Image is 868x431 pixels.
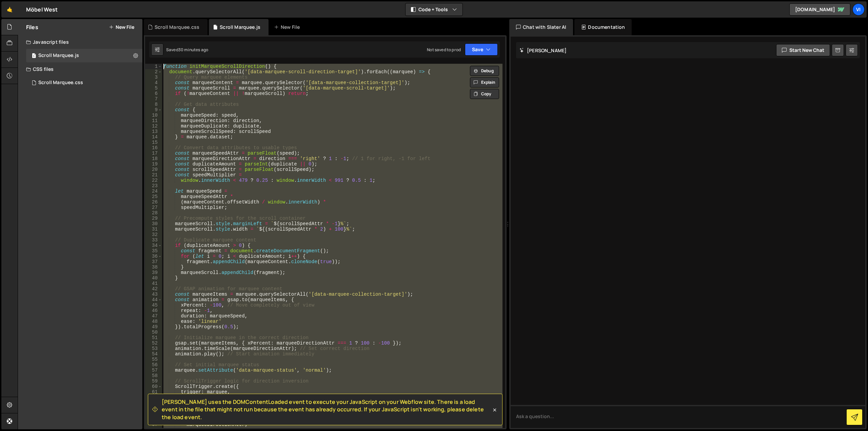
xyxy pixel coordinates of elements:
div: 34 [145,243,162,248]
div: 20 [145,167,162,172]
div: CSS files [18,62,142,76]
div: 54 [145,351,162,357]
div: New File [274,24,302,31]
div: 33 [145,237,162,243]
div: 48 [145,319,162,324]
div: 19 [145,161,162,167]
h2: [PERSON_NAME] [519,47,567,54]
div: 61 [145,389,162,395]
div: Scroll Marquee.css [155,24,199,31]
div: 60 [145,384,162,389]
div: 49 [145,324,162,330]
a: [DOMAIN_NAME] [789,3,850,16]
button: Explain [470,77,499,87]
button: Save [465,43,498,56]
div: Not saved to prod [427,47,461,53]
div: Scroll Marquee.js [38,53,79,59]
div: Chat with Slater AI [509,19,573,35]
div: 27 [145,205,162,210]
div: 57 [145,368,162,373]
div: 22 [145,178,162,183]
div: 28 [145,210,162,216]
div: 44 [145,297,162,302]
div: 47 [145,313,162,319]
div: Möbel West [26,5,58,14]
div: 62 [145,395,162,400]
div: 6 [145,91,162,96]
h2: Files [26,23,38,31]
div: 12 [145,123,162,129]
button: New File [109,24,134,30]
div: Scroll Marquee.js [220,24,260,31]
div: Javascript files [18,35,142,49]
div: 17391/48447.js [26,49,142,62]
div: 4 [145,80,162,85]
div: Scroll Marquee.css [38,80,83,86]
div: 11 [145,118,162,123]
div: 41 [145,281,162,286]
div: 58 [145,373,162,378]
div: 15 [145,140,162,145]
div: Saved [166,47,208,53]
div: 52 [145,340,162,346]
div: 5 [145,85,162,91]
div: 46 [145,308,162,313]
div: Documentation [574,19,632,35]
button: Debug [470,66,499,76]
div: 18 [145,156,162,161]
div: 17 [145,151,162,156]
button: Code + Tools [406,3,462,16]
div: 42 [145,286,162,292]
div: 26 [145,199,162,205]
div: 38 [145,265,162,270]
div: 50 [145,330,162,335]
div: 64 [145,406,162,411]
div: 63 [145,400,162,406]
div: 2 [145,69,162,75]
button: Copy [470,89,499,99]
div: 3 [145,75,162,80]
div: 39 [145,270,162,275]
div: 13 [145,129,162,134]
div: 17391/48448.css [26,76,142,90]
div: 9 [145,107,162,113]
div: 56 [145,362,162,368]
div: 16 [145,145,162,151]
div: 10 [145,113,162,118]
div: 35 [145,248,162,254]
div: 8 [145,102,162,107]
div: 40 [145,275,162,281]
button: Start new chat [776,44,830,56]
div: 23 [145,183,162,189]
div: 29 [145,216,162,221]
div: 25 [145,194,162,199]
div: 14 [145,134,162,140]
div: 67 [145,422,162,427]
span: [PERSON_NAME] uses the DOMContentLoaded event to execute your JavaScript on your Webflow site. Th... [162,398,491,421]
div: 53 [145,346,162,351]
a: 🤙 [1,1,18,18]
div: 36 [145,254,162,259]
div: 24 [145,189,162,194]
div: 43 [145,292,162,297]
div: 21 [145,172,162,178]
div: 65 [145,411,162,416]
div: 66 [145,416,162,422]
div: 1 [145,64,162,69]
div: 32 [145,232,162,237]
a: Vi [852,3,865,16]
div: 51 [145,335,162,340]
div: 59 [145,378,162,384]
span: 1 [32,54,36,59]
div: 7 [145,96,162,102]
div: 30 [145,221,162,227]
div: 45 [145,302,162,308]
div: 31 [145,227,162,232]
div: 37 [145,259,162,265]
div: 30 minutes ago [178,47,208,53]
div: 55 [145,357,162,362]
